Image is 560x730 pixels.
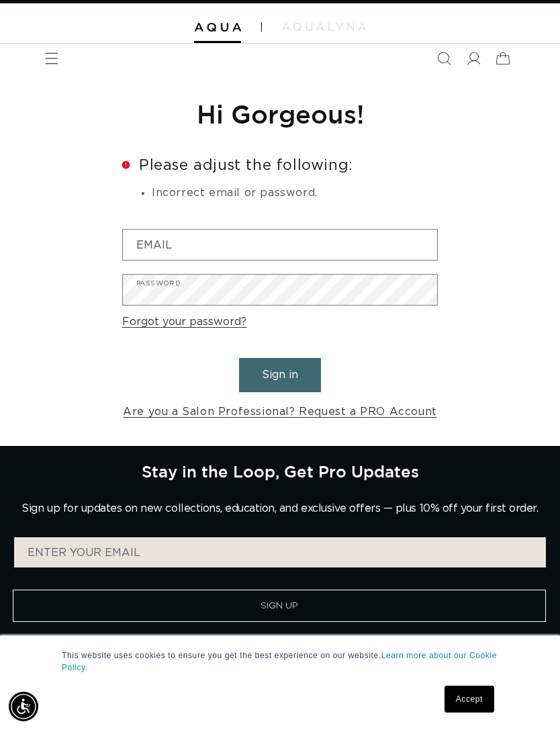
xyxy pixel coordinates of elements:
a: Forgot your password? [122,312,246,332]
summary: Menu [37,44,66,73]
a: Are you a Salon Professional? Request a PRO Account [123,402,437,422]
p: This website uses cookies to ensure you get the best experience on our website. [62,649,498,674]
p: Sign up for updates on new collections, education, and exclusive offers — plus 10% off your first... [21,502,538,515]
h2: Please adjust the following: [122,158,438,173]
button: Sign Up [13,590,546,622]
iframe: Chat Widget [378,585,560,730]
summary: Search [429,44,459,73]
div: Accessibility Menu [9,692,38,721]
h2: Stay in the Loop, Get Pro Updates [142,462,419,481]
img: aqualyna.com [282,23,366,31]
input: ENTER YOUR EMAIL [14,537,546,567]
li: Incorrect email or password. [152,185,438,202]
img: Aqua Hair Extensions [194,23,241,32]
input: Email [123,230,437,260]
h1: Hi Gorgeous! [122,97,438,130]
button: Sign in [239,358,321,392]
